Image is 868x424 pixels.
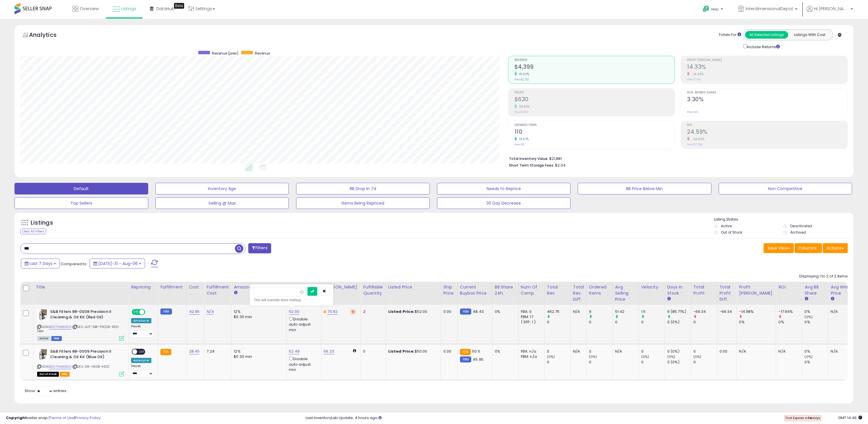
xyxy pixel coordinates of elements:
[589,349,613,354] div: 0
[51,336,62,341] span: FBM
[29,31,68,40] h5: Analytics
[547,309,570,314] div: 462.75
[804,354,813,359] small: (0%)
[212,51,238,56] span: Revenue (prev)
[788,31,831,39] button: Listings With Cost
[189,284,202,290] div: Cost
[693,284,715,296] div: Total Profit
[804,315,813,319] small: (0%)
[37,336,50,341] span: All listings currently available for purchase on Amazon
[388,349,415,354] b: Listed Price:
[745,31,788,39] button: All Selected Listings
[720,349,732,354] div: 0.00
[49,364,71,369] a: B007ANWB3O
[248,243,271,253] button: Filters
[739,349,771,354] div: N/A
[693,320,717,325] div: 0
[693,354,702,359] small: (0%)
[804,296,808,302] small: Avg BB Share.
[641,354,649,359] small: (0%)
[667,354,675,359] small: (0%)
[521,309,540,314] div: FBA: 0
[460,308,471,315] small: FBM
[615,320,639,325] div: 0
[785,416,820,420] span: Trial Expires in days
[615,309,639,314] div: 51.42
[98,261,138,266] span: [DATE]-31 - Aug-06
[189,309,200,315] a: 42.95
[804,309,828,314] div: 0%
[206,284,229,296] div: Fulfillment Cost
[714,217,853,222] p: Listing States:
[778,320,802,325] div: 0%
[547,284,568,296] div: Total Rev.
[641,320,665,325] div: 0
[514,96,675,104] h2: $630
[521,354,540,359] div: FBM: n/a
[37,349,124,376] div: ASIN:
[289,349,300,354] a: 52.49
[804,320,828,325] div: 0%
[495,349,514,354] div: 0%
[90,259,145,268] button: [DATE]-31 - Aug-06
[831,284,852,296] div: Avg Win Price
[324,349,334,354] a: 56.23
[798,245,817,251] span: Columns
[517,104,530,109] small: 34.42%
[160,284,184,290] div: Fulfillment
[687,143,702,146] small: Prev: 37.75%
[641,349,665,354] div: 0
[50,309,121,321] b: S&B Filters 88-0008 Precision II Cleaning & Oil Kit (Red Oil)
[615,349,634,354] div: N/A
[234,349,282,354] div: 12%
[514,59,675,62] span: Revenue
[693,349,717,354] div: 0
[443,349,453,354] div: 0.00
[823,243,848,253] button: Actions
[804,349,828,354] div: 0%
[687,91,847,94] span: Avg. Buybox Share
[514,110,528,114] small: Prev: $469
[831,296,834,302] small: Avg Win Price.
[514,64,675,71] h2: $4,399
[807,6,853,19] a: Hi [PERSON_NAME]
[160,349,171,355] small: FBA
[37,309,49,321] img: 51BddmO+wqL._SL40_.jpg
[573,309,582,314] div: N/A
[50,349,121,361] b: S&B Filters 88-0009 Precision II Cleaning & Oil Kit (Blue Oil)
[799,274,848,279] div: Displaying 1 to 2 of 2 items
[589,360,613,365] div: 0
[31,219,53,227] h5: Listings
[521,349,540,354] div: FBA: n/a
[234,284,284,290] div: Amazon Fees
[555,163,566,168] span: $2.04
[804,360,828,365] div: 0%
[75,415,101,421] a: Privacy Policy
[21,259,60,268] button: Last 7 Days
[790,223,812,228] label: Deactivated
[514,91,675,94] span: Profit
[698,1,729,19] a: Help
[495,309,514,314] div: 0%
[667,309,691,314] div: 6 (85.71%)
[37,324,120,333] span: | SKU: AUT-SBF-PIICOK-RED-FBM
[719,183,852,194] button: Non Competitive
[615,284,636,302] div: Avg Selling Price
[296,197,430,209] button: Items Being Repriced
[641,360,665,365] div: 0
[521,320,540,325] div: ( SFP: 1 )
[137,349,146,354] span: OFF
[121,6,136,12] span: Listings
[838,415,862,421] span: 2025-08-14 14:46 GMT
[589,354,597,359] small: (0%)
[15,197,148,209] button: Top Sellers
[289,309,299,315] a: 52.00
[6,415,101,421] div: seller snap | |
[388,309,436,314] div: $52.00
[702,5,710,12] i: Get Help
[514,78,529,81] small: Prev: $2,732
[174,3,184,9] div: Tooltip anchor
[6,415,27,421] strong: Copyright
[289,316,317,333] div: Disable auto adjust min
[363,284,383,296] div: Fulfillable Quantity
